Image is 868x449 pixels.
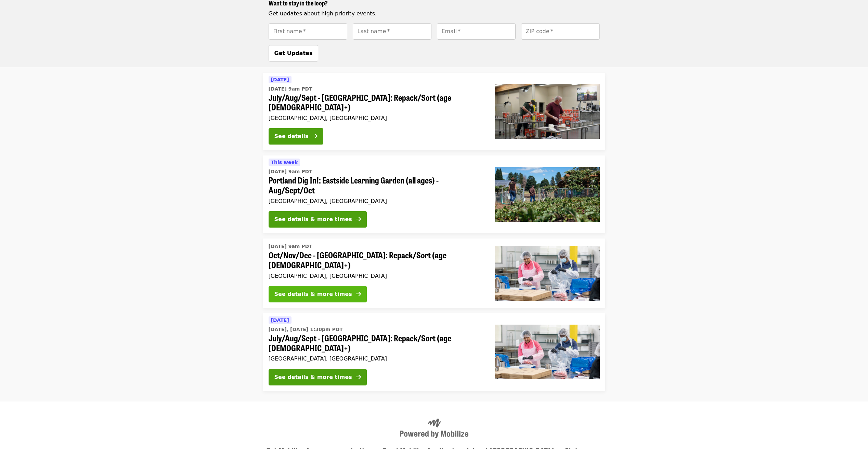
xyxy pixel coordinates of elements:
time: [DATE] 9am PDT [269,85,312,93]
a: See details for "July/Aug/Sept - Portland: Repack/Sort (age 16+)" [263,73,605,150]
button: See details & more times [269,369,367,385]
button: See details [269,128,323,145]
span: July/Aug/Sept - [GEOGRAPHIC_DATA]: Repack/Sort (age [DEMOGRAPHIC_DATA]+) [269,93,484,112]
button: See details & more times [269,211,367,228]
img: Powered by Mobilize [400,419,468,438]
i: arrow-right icon [356,291,361,297]
button: See details & more times [269,286,367,302]
span: [DATE] [271,317,289,323]
input: [object Object] [521,23,600,40]
div: See details & more times [274,215,352,223]
span: Portland Dig In!: Eastside Learning Garden (all ages) - Aug/Sept/Oct [269,175,484,195]
input: [object Object] [437,23,516,40]
span: This week [271,160,298,165]
div: See details & more times [274,290,352,298]
span: Get Updates [274,50,313,56]
div: [GEOGRAPHIC_DATA], [GEOGRAPHIC_DATA] [269,273,484,279]
button: Get Updates [269,45,319,62]
time: [DATE] 9am PDT [269,243,312,250]
span: Get updates about high priority events. [269,10,377,17]
i: arrow-right icon [313,133,318,139]
a: See details for "July/Aug/Sept - Beaverton: Repack/Sort (age 10+)" [263,313,605,391]
span: July/Aug/Sept - [GEOGRAPHIC_DATA]: Repack/Sort (age [DEMOGRAPHIC_DATA]+) [269,333,484,353]
i: arrow-right icon [356,216,361,222]
input: [object Object] [269,23,347,40]
img: Oct/Nov/Dec - Beaverton: Repack/Sort (age 10+) organized by Oregon Food Bank [495,246,600,300]
time: [DATE] 9am PDT [269,168,312,175]
div: [GEOGRAPHIC_DATA], [GEOGRAPHIC_DATA] [269,198,484,204]
div: See details [274,132,309,140]
div: See details & more times [274,373,352,381]
div: [GEOGRAPHIC_DATA], [GEOGRAPHIC_DATA] [269,115,484,121]
input: [object Object] [353,23,431,40]
i: arrow-right icon [356,374,361,380]
img: Portland Dig In!: Eastside Learning Garden (all ages) - Aug/Sept/Oct organized by Oregon Food Bank [495,167,600,222]
div: [GEOGRAPHIC_DATA], [GEOGRAPHIC_DATA] [269,355,484,362]
img: July/Aug/Sept - Beaverton: Repack/Sort (age 10+) organized by Oregon Food Bank [495,325,600,379]
a: See details for "Oct/Nov/Dec - Beaverton: Repack/Sort (age 10+)" [263,239,605,308]
span: Oct/Nov/Dec - [GEOGRAPHIC_DATA]: Repack/Sort (age [DEMOGRAPHIC_DATA]+) [269,250,484,270]
time: [DATE], [DATE] 1:30pm PDT [269,326,343,333]
a: See details for "Portland Dig In!: Eastside Learning Garden (all ages) - Aug/Sept/Oct" [263,155,605,233]
span: [DATE] [271,77,289,82]
img: July/Aug/Sept - Portland: Repack/Sort (age 16+) organized by Oregon Food Bank [495,84,600,139]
